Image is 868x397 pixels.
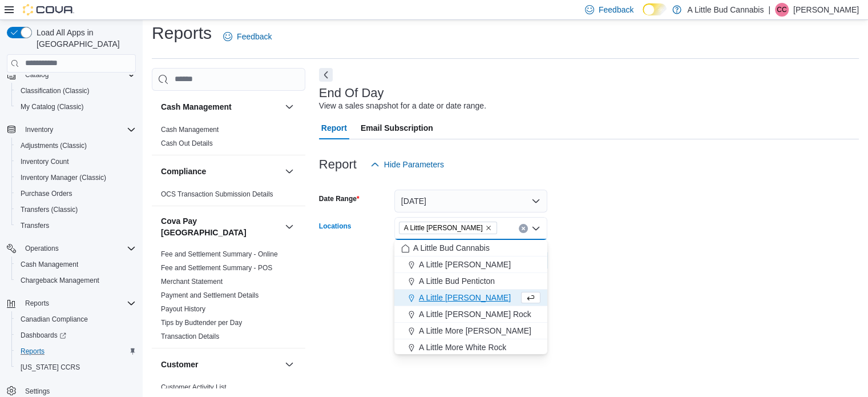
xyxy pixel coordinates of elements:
[21,141,87,150] span: Adjustments (Classic)
[384,159,444,170] span: Hide Parameters
[16,139,91,153] a: Adjustments (Classic)
[161,139,213,147] a: Cash Out Details
[399,222,497,234] span: A Little Bud Summerland
[11,170,140,186] button: Inventory Manager (Classic)
[21,86,90,95] span: Classification (Classic)
[793,3,859,17] p: [PERSON_NAME]
[21,205,78,214] span: Transfers (Classic)
[16,155,74,169] a: Inventory Count
[161,101,280,113] button: Cash Management
[161,215,280,238] button: Cova Pay [GEOGRAPHIC_DATA]
[16,203,82,216] a: Transfers (Classic)
[321,117,347,139] span: Report
[11,154,140,170] button: Inventory Count
[2,240,140,256] button: Operations
[16,312,136,326] span: Canadian Compliance
[237,31,272,42] span: Feedback
[11,83,140,99] button: Classification (Classic)
[32,27,136,50] span: Load All Apps in [GEOGRAPHIC_DATA]
[161,332,219,340] a: Transaction Details
[21,242,63,255] button: Operations
[2,122,140,138] button: Inventory
[16,171,136,185] span: Inventory Manager (Classic)
[21,260,78,269] span: Cash Management
[161,101,232,113] h3: Cash Management
[25,125,53,134] span: Inventory
[643,3,667,15] input: Dark Mode
[161,359,280,370] button: Customer
[161,277,223,286] span: Merchant Statement
[16,100,88,114] a: My Catalog (Classic)
[775,3,789,17] div: Carolyn Cook
[16,171,111,185] a: Inventory Manager (Classic)
[161,264,272,272] a: Fee and Settlement Summary - POS
[161,278,223,286] a: Merchant Statement
[11,343,140,359] button: Reports
[394,273,547,290] button: A Little Bud Penticton
[394,190,547,212] button: [DATE]
[768,3,770,17] p: |
[16,344,136,358] span: Reports
[25,387,50,396] span: Settings
[161,126,219,134] a: Cash Management
[161,318,242,327] span: Tips by Budtender per Day
[11,218,140,234] button: Transfers
[419,325,531,336] span: A Little More [PERSON_NAME]
[419,342,506,353] span: A Little More White Rock
[21,296,136,310] span: Reports
[16,84,94,98] a: Classification (Classic)
[2,67,140,83] button: Catalog
[23,4,74,15] img: Cova
[161,263,272,272] span: Fee and Settlement Summary - POS
[161,332,219,341] span: Transaction Details
[161,190,273,198] a: OCS Transaction Submission Details
[161,125,219,134] span: Cash Management
[16,219,136,232] span: Transfers
[16,328,136,342] span: Dashboards
[161,166,206,177] h3: Compliance
[21,347,45,356] span: Reports
[366,153,449,176] button: Hide Parameters
[161,291,259,300] span: Payment and Settlement Details
[25,70,49,79] span: Catalog
[319,68,333,82] button: Next
[394,240,547,256] button: A Little Bud Cannabis
[16,155,136,169] span: Inventory Count
[161,250,278,259] span: Fee and Settlement Summary - Online
[2,295,140,311] button: Reports
[25,244,59,253] span: Operations
[161,250,278,258] a: Fee and Settlement Summary - Online
[519,224,528,233] button: Clear input
[21,221,49,230] span: Transfers
[21,363,80,372] span: [US_STATE] CCRS
[152,187,305,206] div: Compliance
[11,99,140,115] button: My Catalog (Classic)
[25,299,49,308] span: Reports
[394,323,547,339] button: A Little More [PERSON_NAME]
[687,3,764,17] p: A Little Bud Cannabis
[404,222,483,234] span: A Little [PERSON_NAME]
[16,328,71,342] a: Dashboards
[152,22,212,45] h1: Reports
[16,187,136,200] span: Purchase Orders
[16,258,136,271] span: Cash Management
[21,276,99,285] span: Chargeback Management
[282,220,296,234] button: Cova Pay [GEOGRAPHIC_DATA]
[21,68,53,82] button: Catalog
[419,275,495,287] span: A Little Bud Penticton
[394,306,547,323] button: A Little [PERSON_NAME] Rock
[282,358,296,371] button: Customer
[161,383,227,391] a: Customer Activity List
[11,186,140,202] button: Purchase Orders
[394,339,547,356] button: A Little More White Rock
[282,100,296,114] button: Cash Management
[11,327,140,343] a: Dashboards
[419,259,511,270] span: A Little [PERSON_NAME]
[16,360,84,374] a: [US_STATE] CCRS
[777,3,786,17] span: CC
[152,247,305,348] div: Cova Pay [GEOGRAPHIC_DATA]
[16,360,136,374] span: Washington CCRS
[599,4,633,15] span: Feedback
[219,25,276,48] a: Feedback
[16,203,136,216] span: Transfers (Classic)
